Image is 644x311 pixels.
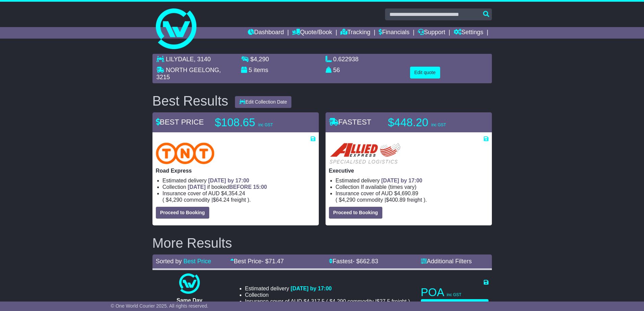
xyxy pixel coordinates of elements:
[329,207,382,219] button: Proceed to Booking
[156,207,209,219] button: Proceed to Booking
[357,197,383,203] span: Commodity
[421,299,488,311] button: Proceed to Booking
[184,258,211,265] a: Best Price
[163,177,315,184] li: Estimated delivery
[156,168,315,174] p: Road Express
[269,258,284,265] span: 71.47
[391,298,406,304] span: Freight
[397,191,418,196] span: 4,690.89
[166,67,219,73] span: NORTH GEELONG
[245,285,412,292] li: Estimated delivery
[208,178,249,183] span: [DATE] by 17:00
[381,178,423,183] span: [DATE] by 17:00
[231,197,246,203] span: Freight
[333,56,359,63] span: 0.622938
[328,298,408,304] span: $ $
[156,258,182,265] span: Sorted by
[342,197,355,203] span: 4,290
[337,197,424,203] span: $ $
[361,184,416,190] span: If available (times vary)
[348,298,374,304] span: Commodity
[421,286,488,299] p: POA
[149,93,232,108] div: Best Results
[262,258,284,265] span: - $
[329,142,401,164] img: Allied Express Local Courier: Executive
[229,184,252,190] span: BEFORE
[332,298,346,304] span: 4,290
[157,67,221,81] span: , 3215
[111,303,209,309] span: © One World Courier 2025. All rights reserved.
[152,236,492,250] h2: More Results
[194,56,211,63] span: , 3140
[163,190,245,197] span: Insurance cover of AUD $
[353,258,378,265] span: - $
[410,67,440,79] button: Edit quote
[212,197,213,203] span: |
[248,27,284,39] a: Dashboard
[166,56,194,63] span: LILYDALE
[385,197,386,203] span: |
[249,67,252,73] span: 5
[253,184,267,190] span: 15:00
[375,298,377,304] span: |
[336,190,419,197] span: Insurance cover of AUD $
[431,123,446,127] span: inc GST
[188,184,206,190] span: [DATE]
[380,298,390,304] span: 27.5
[340,27,370,39] a: Tracking
[224,191,245,196] span: 4,354.24
[379,27,409,39] a: Financials
[163,197,251,203] span: ( ).
[215,116,300,129] p: $108.65
[329,258,378,265] a: Fastest- $662.83
[329,118,372,126] span: FASTEST
[360,258,378,265] span: 662.83
[169,197,182,203] span: 4,290
[156,142,215,164] img: TNT Domestic: Road Express
[447,292,461,297] span: inc GST
[292,27,332,39] a: Quote/Book
[336,197,427,203] span: ( ).
[258,123,273,127] span: inc GST
[179,273,199,294] img: One World Courier: Same Day Nationwide(quotes take 0.5-1 hour)
[307,298,325,304] span: 4,317.5
[216,197,230,203] span: 64.24
[336,184,488,190] li: Collection
[254,56,269,63] span: 4,290
[163,184,315,190] li: Collection
[235,96,291,108] button: Edit Collection Date
[156,118,204,126] span: BEST PRICE
[454,27,483,39] a: Settings
[336,177,488,184] li: Estimated delivery
[418,27,445,39] a: Support
[184,197,210,203] span: Commodity
[230,258,284,265] a: Best Price- $71.47
[329,168,488,174] p: Executive
[291,286,332,291] span: [DATE] by 17:00
[254,67,268,73] span: items
[407,197,422,203] span: Freight
[326,298,411,305] span: ( ).
[188,184,267,190] span: if booked
[389,197,406,203] span: 400.89
[245,292,412,298] li: Collection
[388,116,473,129] p: $448.20
[333,67,340,73] span: 56
[251,56,269,63] span: $
[164,197,247,203] span: $ $
[245,298,325,305] span: Insurance cover of AUD $
[421,258,472,265] a: Additional Filters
